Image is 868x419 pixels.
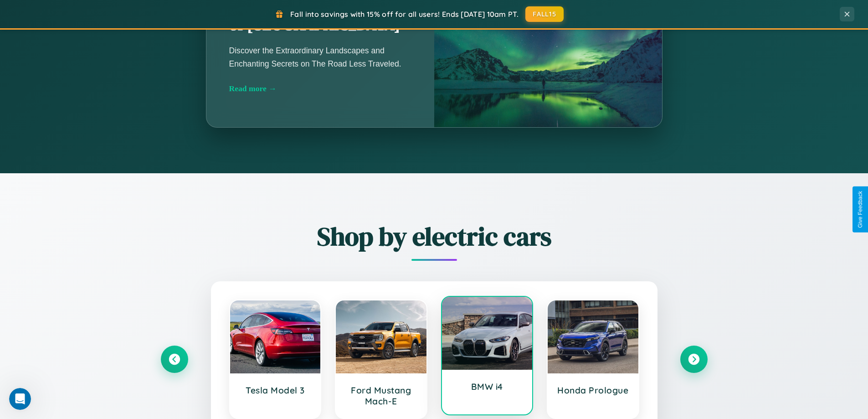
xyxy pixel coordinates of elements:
h3: Ford Mustang Mach-E [345,385,417,407]
p: Discover the Extraordinary Landscapes and Enchanting Secrets on The Road Less Traveled. [229,44,411,70]
h3: Tesla Model 3 [239,385,312,396]
div: Read more → [229,84,411,93]
div: Give Feedback [857,191,863,228]
h3: Honda Prologue [557,385,629,396]
iframe: Intercom live chat [9,388,31,410]
button: FALL15 [525,6,564,22]
h3: BMW i4 [451,381,524,392]
h2: Shop by electric cars [161,219,708,254]
span: Fall into savings with 15% off for all users! Ends [DATE] 10am PT. [290,10,519,19]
